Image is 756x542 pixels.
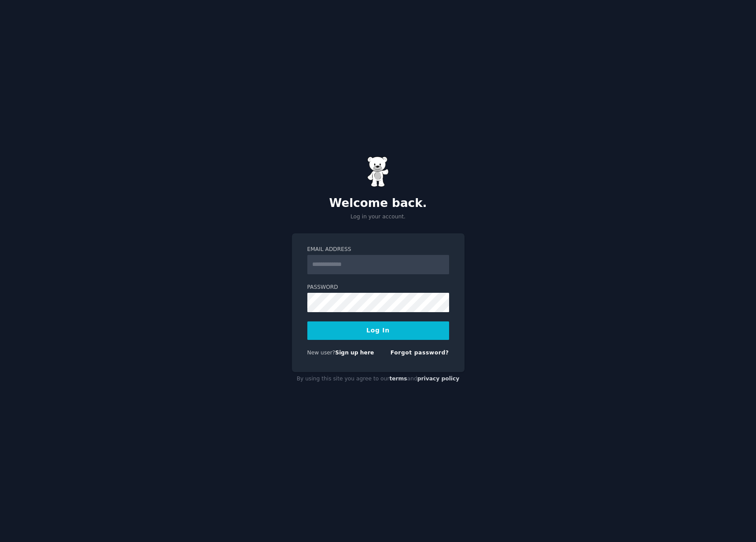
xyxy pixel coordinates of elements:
[307,246,449,254] label: Email Address
[307,350,336,356] span: New user?
[389,376,407,382] a: terms
[307,284,449,291] label: Password
[391,350,449,356] a: Forgot password?
[417,376,460,382] a: privacy policy
[292,213,465,221] p: Log in your account.
[367,156,389,187] img: Gummy Bear
[335,350,374,356] a: Sign up here
[292,196,465,210] h2: Welcome back.
[307,321,449,340] button: Log In
[292,372,465,386] div: By using this site you agree to our and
